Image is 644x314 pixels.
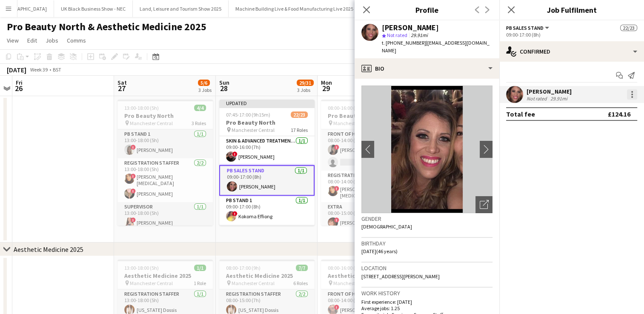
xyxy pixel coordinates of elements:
app-card-role: Front of House/scanning1/208:00-14:00 (6h)![PERSON_NAME] [321,129,416,171]
span: 3 Roles [192,120,206,126]
span: 28 [218,83,229,93]
div: Aesthetic Medicine 2025 [14,245,83,254]
span: 29 [320,83,332,93]
div: £124.16 [608,110,630,118]
span: 4/4 [194,105,206,111]
span: Week 39 [28,66,49,73]
h3: Pro Beauty North [321,112,416,120]
button: Machine Building Live & Food Manufacturing Live 2025 [229,0,361,17]
img: Crew avatar or photo [361,86,492,213]
div: Confirmed [499,41,644,62]
a: Edit [24,35,40,46]
span: PB Sales Stand [506,25,544,31]
app-card-role: Registration Staffer1/108:00-14:00 (6h)![PERSON_NAME][MEDICAL_DATA] [321,171,416,202]
h3: Profile [355,4,499,15]
span: Manchester Central [130,120,173,126]
div: [DATE] [7,66,26,74]
span: 1/1 [194,265,206,271]
span: View [7,37,19,44]
div: 3 Jobs [297,87,313,93]
span: Not rated [387,32,407,38]
span: 22/23 [620,25,637,31]
span: 22/23 [291,111,308,118]
span: Manchester Central [232,127,275,133]
span: 07:45-17:00 (9h15m) [226,111,270,118]
span: 29.91mi [409,32,429,38]
span: 13:00-18:00 (5h) [124,105,159,111]
div: Total fee [506,110,535,118]
h3: Pro Beauty North [117,112,213,120]
span: Fri [16,79,23,86]
app-card-role: Skin & Advanced Treatments Stage1/109:00-16:00 (7h)![PERSON_NAME] [219,136,315,165]
span: 6 Roles [293,280,308,286]
h3: Aesthetic Medicine 2025 [117,272,213,280]
p: Average jobs: 1.25 [361,305,492,311]
span: | [EMAIL_ADDRESS][DOMAIN_NAME] [382,40,489,54]
h1: Pro Beauty North & Aesthetic Medicine 2025 [7,20,206,33]
a: Jobs [42,35,62,46]
app-card-role: Supervisor1/113:00-18:00 (5h)![PERSON_NAME] [117,202,213,231]
span: Sat [117,79,127,86]
span: 26 [14,83,23,93]
span: ! [232,151,238,157]
span: 29/31 [297,80,314,86]
span: Manchester Central [333,280,376,286]
span: Mon [321,79,332,86]
span: ! [131,188,136,194]
app-job-card: 13:00-18:00 (5h)4/4Pro Beauty North Manchester Central3 RolesPB Stand 11/113:00-18:00 (5h)![PERSO... [117,100,213,226]
span: Comms [67,37,86,44]
app-card-role: Extra1/108:00-15:00 (7h)![PERSON_NAME] [321,202,416,231]
h3: Gender [361,215,492,223]
span: 08:00-17:00 (9h) [226,265,260,271]
button: Land, Leisure and Tourism Show 2025 [133,0,229,17]
span: 17 Roles [291,127,308,133]
div: Updated [219,100,315,106]
h3: Work history [361,289,492,297]
div: BST [53,66,61,73]
span: ! [334,186,339,191]
span: ! [334,305,339,310]
app-job-card: 08:00-16:00 (8h)19/20Pro Beauty North Manchester Central15 RolesFront of House/scanning1/208:00-1... [321,100,416,226]
app-card-role: PB Stand 11/109:00-17:00 (8h)!Kokoma Effiong [219,196,315,225]
span: 1 Role [194,280,206,286]
a: View [3,35,22,46]
div: [PERSON_NAME] [382,24,439,31]
span: Jobs [46,37,58,44]
h3: Job Fulfilment [499,4,644,15]
span: ! [334,217,339,223]
span: 08:00-16:00 (8h) [328,265,362,271]
app-card-role: PB Sales Stand1/109:00-17:00 (8h)[PERSON_NAME] [219,165,315,196]
div: Not rated [527,95,549,102]
span: [DATE] (46 years) [361,248,398,254]
div: Bio [355,58,499,79]
span: 5/6 [198,80,210,86]
span: ! [131,217,136,223]
h3: Aesthetic Medicine 2025 [321,272,416,280]
span: 7/7 [296,265,308,271]
span: t. [PHONE_NUMBER] [382,40,426,46]
span: [DEMOGRAPHIC_DATA] [361,223,412,230]
span: 13:00-18:00 (5h) [124,265,159,271]
p: First experience: [DATE] [361,299,492,305]
div: 09:00-17:00 (8h) [506,31,637,38]
app-card-role: Registration Staffer2/213:00-18:00 (5h)![PERSON_NAME][MEDICAL_DATA]![PERSON_NAME] [117,158,213,202]
span: [STREET_ADDRESS][PERSON_NAME] [361,273,440,280]
span: ! [131,145,136,150]
span: 27 [116,83,127,93]
span: ! [334,145,339,150]
div: 3 Jobs [198,87,212,93]
div: [PERSON_NAME] [527,88,572,95]
app-job-card: Updated07:45-17:00 (9h15m)22/23Pro Beauty North Manchester Central17 Roles[PERSON_NAME]Profession... [219,100,315,226]
h3: Aesthetic Medicine 2025 [219,272,315,280]
span: Manchester Central [333,120,376,126]
span: ! [131,174,136,179]
h3: Birthday [361,240,492,247]
h3: Pro Beauty North [219,119,315,126]
div: Open photos pop-in [475,196,492,213]
h3: Location [361,264,492,272]
app-card-role: PB Stand 11/113:00-18:00 (5h)![PERSON_NAME] [117,129,213,158]
a: Comms [63,35,89,46]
